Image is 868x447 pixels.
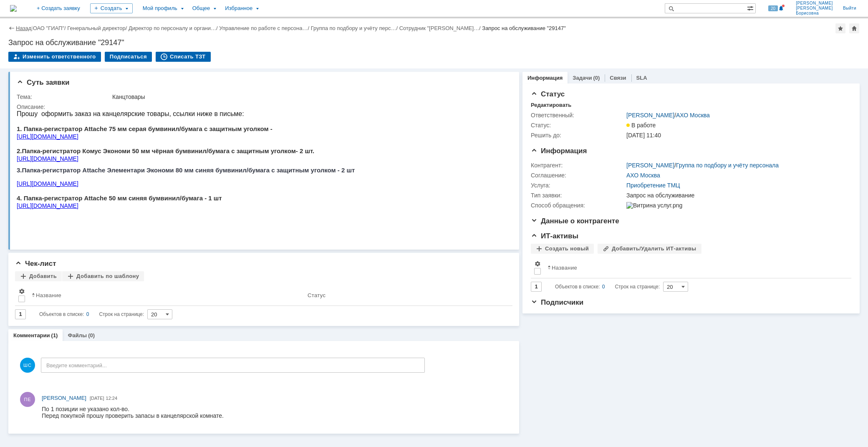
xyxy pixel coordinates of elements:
[531,90,565,98] span: Статус
[531,122,625,129] div: Статус:
[88,332,95,338] div: (0)
[219,25,310,31] div: /
[17,78,69,86] span: Суть заявки
[18,288,25,295] span: Настройки
[573,75,592,81] a: Задачи
[534,260,541,267] span: Настройки
[67,25,125,31] a: Генеральный директор
[626,122,656,129] span: В работе
[311,25,396,31] a: Группа по подбору и учёту перс…
[796,1,833,6] span: [PERSON_NAME]
[90,396,104,401] span: [DATE]
[8,38,860,47] div: Запрос на обслуживание "29147"
[16,25,31,31] a: Назад
[552,265,577,271] div: Название
[544,257,845,278] th: Название
[51,332,58,338] div: (1)
[626,192,846,199] div: Запрос на обслуживание
[531,202,625,209] div: Способ обращения:
[555,284,600,290] span: Объектов в списке:
[10,5,17,12] img: logo
[15,260,56,268] span: Чек-лист
[482,25,566,31] div: Запрос на обслуживание "29147"
[555,282,660,292] i: Строк на странице:
[42,394,86,402] a: [PERSON_NAME]
[602,282,605,292] div: 0
[531,217,619,225] span: Данные о контрагенте
[106,396,118,401] span: 12:24
[676,112,710,119] a: АХО Москва
[42,395,86,401] span: [PERSON_NAME]
[531,147,587,155] span: Информация
[219,25,308,31] a: Управление по работе с персона…
[36,292,61,298] div: Название
[33,25,64,31] a: ОАО "ГИАП"
[399,25,479,31] a: Сотрудник "[PERSON_NAME]…
[399,25,482,31] div: /
[129,25,219,31] div: /
[531,172,625,179] div: Соглашение:
[626,162,779,169] div: /
[17,93,111,100] div: Тема:
[17,104,507,110] div: Описание:
[626,182,680,189] a: Приобретение ТМЦ
[676,162,779,169] a: Группа по подбору и учёту персонала
[129,25,216,31] a: Директор по персоналу и органи…
[39,311,84,317] span: Объектов в списке:
[636,75,647,81] a: SLA
[311,25,399,31] div: /
[626,202,682,209] img: Витрина услуг.png
[796,6,833,11] span: [PERSON_NAME]
[796,11,833,16] span: Борисовна
[531,298,583,306] span: Подписчики
[90,3,133,13] div: Создать
[304,285,506,306] th: Статус
[531,162,625,169] div: Контрагент:
[849,23,859,33] div: Сделать домашней страницей
[835,23,845,33] div: Добавить в избранное
[33,25,68,31] div: /
[31,25,33,31] div: |
[768,5,778,11] span: 20
[13,332,50,338] a: Комментарии
[112,93,506,100] div: Канцтовары
[626,112,710,119] div: /
[527,75,563,81] a: Информация
[39,309,144,319] i: Строк на странице:
[67,25,129,31] div: /
[626,132,661,139] span: [DATE] 11:40
[610,75,626,81] a: Связи
[747,4,755,12] span: Расширенный поиск
[626,112,674,119] a: [PERSON_NAME]
[626,162,674,169] a: [PERSON_NAME]
[531,232,578,240] span: ИТ-активы
[531,132,625,139] div: Решить до:
[593,75,600,81] div: (0)
[10,5,17,12] a: Перейти на домашнюю страницу
[531,112,625,119] div: Ответственный:
[308,292,325,298] div: Статус
[28,285,304,306] th: Название
[531,192,625,199] div: Тип заявки:
[279,37,298,44] strong: - 2 шт.
[531,182,625,189] div: Услуга:
[626,172,660,179] a: АХО Москва
[68,332,87,338] a: Файлы
[20,358,35,373] span: ШС
[531,102,571,109] div: Редактировать
[86,309,89,319] div: 0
